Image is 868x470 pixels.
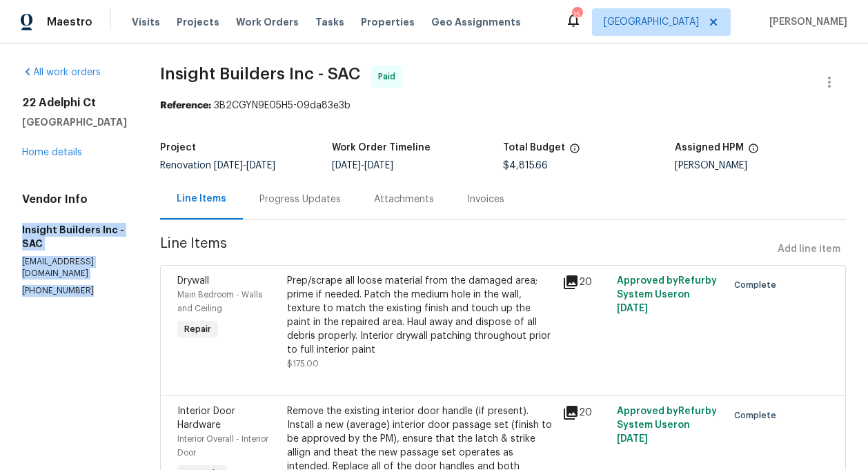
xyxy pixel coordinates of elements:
p: [EMAIL_ADDRESS][DOMAIN_NAME] [22,256,127,280]
span: Line Items [160,237,772,262]
span: $4,815.66 [503,161,548,170]
span: Interior Overall - Interior Door [177,435,268,457]
span: Approved by Refurby System User on [617,407,717,444]
span: Main Bedroom - Walls and Ceiling [177,291,262,313]
h4: Vendor Info [22,193,127,206]
span: Complete [734,278,782,292]
span: [DATE] [617,434,648,444]
span: Tasks [315,17,344,27]
span: $175.00 [287,360,319,368]
span: Repair [179,322,217,336]
span: Properties [361,15,415,29]
span: - [214,161,275,170]
span: [PERSON_NAME] [764,15,847,29]
span: Paid [378,70,401,84]
div: Line Items [177,192,226,206]
span: Visits [132,15,160,29]
span: [DATE] [246,161,275,170]
div: [PERSON_NAME] [675,161,847,170]
span: - [332,161,393,170]
span: Insight Builders Inc - SAC [160,66,360,82]
span: [DATE] [364,161,393,170]
div: Prep/scrape all loose material from the damaged area; prime if needed. Patch the medium hole in t... [287,274,553,357]
div: 3B2CGYN9E05H5-09da83e3b [160,99,846,112]
div: Progress Updates [259,193,341,206]
div: Attachments [374,193,434,206]
div: Invoices [467,193,504,206]
span: The total cost of line items that have been proposed by Opendoor. This sum includes line items th... [569,143,580,161]
span: Drywall [177,276,209,286]
span: Approved by Refurby System User on [617,276,717,313]
b: Reference: [160,101,211,110]
p: [PHONE_NUMBER] [22,285,127,297]
a: All work orders [22,68,101,77]
h5: Project [160,143,196,153]
span: Renovation [160,161,275,170]
h5: Insight Builders Inc - SAC [22,223,127,251]
span: Interior Door Hardware [177,407,235,430]
span: Complete [734,409,782,422]
span: [DATE] [214,161,243,170]
span: Maestro [47,15,92,29]
span: Geo Assignments [431,15,521,29]
span: [GEOGRAPHIC_DATA] [604,15,699,29]
span: [DATE] [617,304,648,313]
div: 15 [572,8,582,22]
a: Home details [22,148,82,157]
span: Work Orders [236,15,299,29]
span: The hpm assigned to this work order. [748,143,759,161]
div: 20 [562,274,609,291]
span: [DATE] [332,161,361,170]
h5: [GEOGRAPHIC_DATA] [22,115,127,129]
h5: Work Order Timeline [332,143,431,153]
h2: 22 Adelphi Ct [22,96,127,110]
span: Projects [177,15,219,29]
h5: Total Budget [503,143,565,153]
h5: Assigned HPM [675,143,744,153]
div: 20 [562,404,609,421]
